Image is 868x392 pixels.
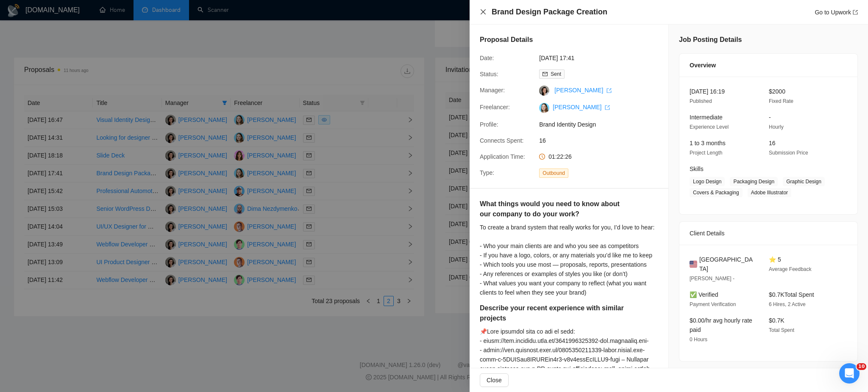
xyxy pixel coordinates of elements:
a: [PERSON_NAME] export [553,104,610,110]
h5: What things would you need to know about our company to do your work? [480,199,632,219]
span: $0.7K [769,317,785,324]
span: 1 to 3 months [690,140,726,146]
span: Date: [480,55,494,61]
span: 0 Hours [690,337,707,342]
span: Hourly [769,124,784,130]
span: Fixed Rate [769,98,793,104]
span: export [853,10,858,15]
span: ✅ Verified [690,291,718,298]
span: $2000 [769,88,785,95]
span: clock-circle [539,154,545,160]
span: close [480,8,487,15]
span: Submission Price [769,150,808,156]
span: Covers & Packaging [690,188,743,197]
span: 16 [539,136,666,145]
h5: Describe your recent experience with similar projects [480,303,632,323]
iframe: Intercom live chat [839,363,860,384]
span: Project Length [690,150,722,156]
span: Close [487,375,502,385]
div: Client Details [690,222,847,245]
span: Skills [690,166,704,172]
span: export [606,88,612,93]
h4: Brand Design Package Creation [492,7,607,17]
span: Experience Level [690,124,729,130]
span: Connects Spent: [480,137,524,144]
span: 01:22:26 [548,153,572,160]
div: To create a brand system that really works for you, I’d love to hear: - Who your main clients are... [480,223,658,297]
img: 🇺🇸 [690,259,697,269]
span: Overview [690,61,716,70]
span: Average Feedback [769,266,812,272]
span: 6 Hires, 2 Active [769,301,806,307]
a: [PERSON_NAME] export [554,87,612,94]
span: Logo Design [690,177,725,186]
span: $0.00/hr avg hourly rate paid [690,317,752,333]
span: ⭐ 5 [769,256,781,263]
span: Packaging Design [730,177,778,186]
span: [DATE] 17:41 [539,53,666,63]
span: Freelancer: [480,104,510,110]
h5: Proposal Details [480,35,533,45]
span: Total Spent [769,327,794,333]
span: Payment Verification [690,301,736,307]
span: Status: [480,71,498,77]
h5: Job Posting Details [679,35,742,45]
span: 16 [769,140,776,146]
span: - [769,114,771,121]
span: Graphic Design [783,177,825,186]
span: export [605,105,610,110]
span: Application Time: [480,153,525,160]
span: [PERSON_NAME] - [690,276,734,282]
a: Go to Upworkexport [815,9,858,16]
button: Close [480,8,487,16]
span: mail [542,72,548,77]
span: 10 [857,363,866,370]
span: Adobe Illustrator [748,188,791,197]
span: $0.7K Total Spent [769,291,814,298]
span: Profile: [480,121,498,128]
img: c1wY7m8ZWXnIubX-lpYkQz8QSQ1v5mgv5UQmPpzmho8AMWW-HeRy9TbwhmJc8l-wsG [539,103,549,113]
span: Outbound [539,168,568,178]
span: Brand Identity Design [539,120,666,129]
button: Close [480,373,509,387]
span: Type: [480,169,494,176]
span: Manager: [480,87,505,94]
span: [GEOGRAPHIC_DATA] [699,255,755,273]
span: Intermediate [690,114,723,121]
span: Published [690,98,712,104]
span: [DATE] 16:19 [690,88,725,95]
span: Sent [551,71,561,77]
